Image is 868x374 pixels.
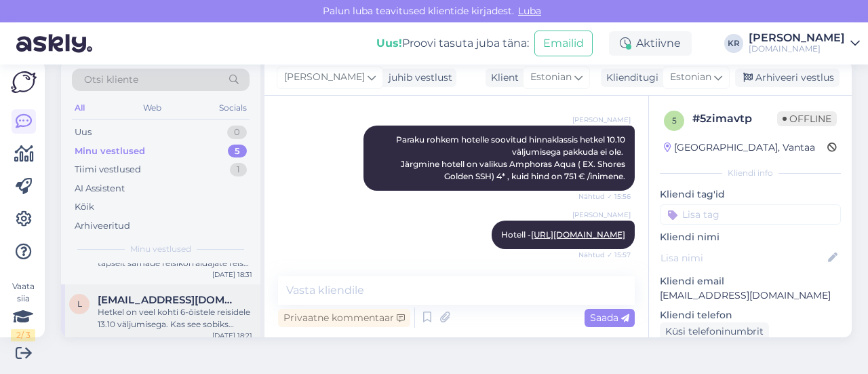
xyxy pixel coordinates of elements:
span: Nähtud ✓ 15:57 [578,250,631,260]
span: lauravilbaste@gmail.com [98,294,239,306]
div: Arhiveeritud [75,219,130,233]
span: l [77,299,82,309]
span: Estonian [530,70,572,85]
a: [PERSON_NAME][DOMAIN_NAME] [749,33,860,54]
span: [PERSON_NAME] [572,115,631,125]
button: Emailid [534,31,593,56]
div: 0 [227,126,247,139]
p: Kliendi telefon [660,308,841,322]
div: [DATE] 18:31 [212,269,252,280]
span: 5 [672,115,677,126]
div: Kõik [75,200,94,214]
p: Kliendi email [660,274,841,288]
div: 5 [228,145,247,158]
span: Hotell - [501,229,625,240]
span: Luba [514,5,545,17]
div: Tiimi vestlused [75,163,141,176]
div: All [72,99,87,117]
div: Vaata siia [11,280,35,341]
span: Estonian [670,70,711,85]
span: [PERSON_NAME] [284,70,365,85]
span: Minu vestlused [130,243,191,255]
div: Privaatne kommentaar [278,309,410,327]
div: AI Assistent [75,182,125,195]
div: Hetkel on veel kohti 6-öistele reisidele 13.10 väljumisega. Kas see sobiks Teile? [98,306,252,331]
div: Socials [216,99,250,117]
div: [GEOGRAPHIC_DATA], Vantaa [664,141,815,155]
p: Kliendi nimi [660,230,841,244]
span: Nähtud ✓ 15:56 [578,191,631,202]
div: 2 / 3 [11,329,35,341]
div: Arhiveeri vestlus [735,69,840,87]
input: Lisa nimi [660,250,825,265]
div: KR [724,34,743,53]
img: Askly Logo [11,71,37,93]
div: # 5zimavtp [692,111,777,127]
div: Uus [75,126,92,139]
span: Offline [777,111,837,126]
p: Kliendi tag'id [660,187,841,202]
span: Otsi kliente [84,73,138,87]
div: Kliendi info [660,167,841,179]
div: Proovi tasuta juba täna: [376,35,529,52]
div: [DATE] 18:21 [212,331,252,341]
span: Paraku rohkem hotelle soovitud hinnaklassis hetkel 10.10 väljumisega pakkuda ei ole. Järgmine hot... [396,134,627,181]
div: Küsi telefoninumbrit [660,322,769,341]
div: Web [140,99,164,117]
div: [DOMAIN_NAME] [749,43,845,54]
div: [PERSON_NAME] [749,33,845,43]
div: Minu vestlused [75,145,145,158]
input: Lisa tag [660,204,841,225]
span: [PERSON_NAME] [572,210,631,220]
div: Klient [486,71,519,85]
b: Uus! [376,37,402,50]
div: juhib vestlust [383,71,452,85]
span: Saada [590,312,629,324]
p: [EMAIL_ADDRESS][DOMAIN_NAME] [660,288,841,303]
div: Aktiivne [609,31,692,56]
div: 1 [230,163,247,176]
div: Klienditugi [601,71,658,85]
a: [URL][DOMAIN_NAME] [531,229,625,240]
